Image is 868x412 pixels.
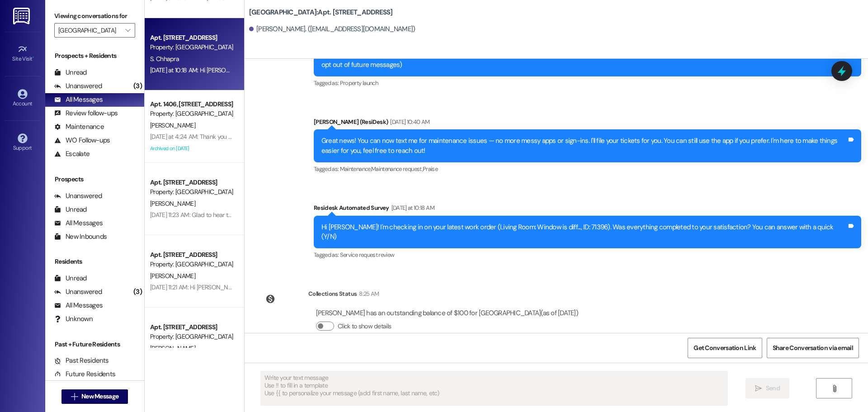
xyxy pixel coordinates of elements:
div: [PERSON_NAME] has an outstanding balance of $100 for [GEOGRAPHIC_DATA] (as of [DATE]) [316,308,578,318]
div: Apt. [STREET_ADDRESS] [150,322,234,332]
div: [DATE] 11:23 AM: Glad to hear that! Have a wonderful [PERSON_NAME]! [150,211,334,219]
div: Unanswered [54,287,102,297]
span: Maintenance request , [371,165,423,173]
div: [DATE] at 10:18 AM: Hi [PERSON_NAME]! I'm checking in on your latest work order (Living Room: Win... [150,66,683,74]
span: Maintenance , [340,165,371,173]
a: Site Visit • [5,42,41,66]
div: Hi [PERSON_NAME]! I'm checking in on your latest work order (Living Room: Window is diff..., ID: ... [321,223,847,242]
span: Get Conversation Link [693,343,756,353]
a: Support [5,131,41,155]
b: [GEOGRAPHIC_DATA]: Apt. [STREET_ADDRESS] [249,8,393,17]
div: Residesk Automated Survey [314,203,861,216]
div: Property: [GEOGRAPHIC_DATA] [150,109,234,118]
div: Apt. 1406, [STREET_ADDRESS] [150,99,234,109]
div: Escalate [54,149,90,159]
div: Property: [GEOGRAPHIC_DATA] [150,43,234,52]
div: Unread [54,205,87,214]
span: [PERSON_NAME] [150,344,195,352]
div: Property: [GEOGRAPHIC_DATA] [150,260,234,269]
div: All Messages [54,301,103,310]
div: Prospects + Residents [45,51,144,61]
div: (3) [131,285,144,299]
div: Property: [GEOGRAPHIC_DATA] [150,332,234,341]
span: Send [766,384,780,393]
div: [DATE] at 10:18 AM [389,203,434,213]
div: Property: [GEOGRAPHIC_DATA] [150,187,234,197]
div: All Messages [54,218,103,228]
div: Prospects [45,175,144,184]
div: [DATE] at 4:24 AM: Thank you for your message. Our offices are currently closed, but we will cont... [150,133,705,141]
div: Apt. [STREET_ADDRESS] [150,178,234,187]
span: [PERSON_NAME] [150,121,195,129]
div: [PERSON_NAME] (ResiDesk) [314,117,861,130]
div: Unanswered [54,81,102,91]
div: WO Follow-ups [54,136,110,145]
span: • [33,54,34,61]
div: Apt. [STREET_ADDRESS] [150,250,234,260]
i:  [125,27,130,34]
span: Property launch [340,79,378,87]
div: Great news! You can now text me for maintenance issues — no more messy apps or sign-ins. I'll fil... [321,136,847,156]
div: Future Residents [54,369,115,379]
span: [PERSON_NAME] [150,199,195,208]
div: Unknown [54,314,93,324]
div: Unanswered [54,191,102,201]
span: [PERSON_NAME] [150,272,195,280]
div: Maintenance [54,122,104,132]
input: All communities [58,23,121,38]
div: Collections Status [308,289,357,298]
div: Archived on [DATE] [149,143,235,154]
div: Tagged as: [314,76,861,90]
div: (3) [131,79,144,93]
span: Share Conversation via email [773,343,853,353]
span: Service request review [340,251,395,259]
button: New Message [61,389,128,404]
img: ResiDesk Logo [13,8,32,24]
div: [DATE] 10:40 AM [388,117,429,127]
span: S. Chhapra [150,55,179,63]
span: New Message [81,392,118,401]
div: Residents [45,257,144,266]
div: [PERSON_NAME]. ([EMAIL_ADDRESS][DOMAIN_NAME]) [249,24,415,34]
div: Past Residents [54,356,109,365]
i:  [71,393,78,400]
a: Account [5,86,41,111]
button: Share Conversation via email [767,338,859,358]
i:  [755,385,762,392]
div: Tagged as: [314,248,861,261]
label: Click to show details [338,322,391,331]
i:  [831,385,838,392]
div: Unread [54,68,87,77]
div: 8:25 AM [357,289,379,298]
div: Apt. [STREET_ADDRESS] [150,33,234,43]
button: Send [745,378,789,398]
label: Viewing conversations for [54,9,135,23]
div: New Inbounds [54,232,107,242]
div: Review follow-ups [54,109,118,118]
button: Get Conversation Link [688,338,762,358]
div: Tagged as: [314,162,861,175]
span: Praise [423,165,438,173]
div: Past + Future Residents [45,340,144,349]
div: All Messages [54,95,103,104]
div: Unread [54,274,87,283]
